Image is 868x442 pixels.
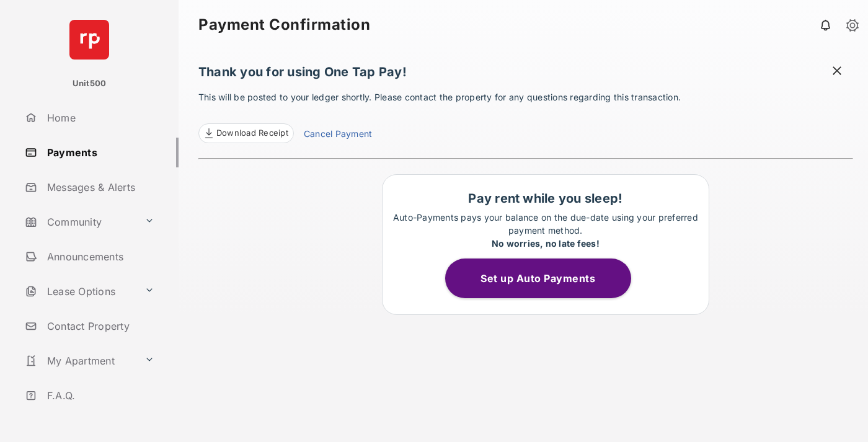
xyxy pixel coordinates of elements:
a: Download Receipt [198,123,294,143]
p: Unit500 [73,77,107,90]
a: Home [20,103,179,133]
span: Download Receipt [216,127,288,139]
a: Payments [20,138,179,167]
h1: Thank you for using One Tap Pay! [198,64,853,86]
a: Messages & Alerts [20,172,179,202]
a: Contact Property [20,311,179,341]
a: Lease Options [20,276,139,306]
div: No worries, no late fees! [389,237,702,250]
a: My Apartment [20,346,139,376]
strong: Payment Confirmation [198,17,370,32]
p: This will be posted to your ledger shortly. Please contact the property for any questions regardi... [198,91,853,143]
a: Announcements [20,242,179,272]
a: Set up Auto Payments [445,272,646,285]
a: F.A.Q. [20,381,179,410]
h1: Pay rent while you sleep! [389,191,702,206]
p: Auto-Payments pays your balance on the due-date using your preferred payment method. [389,211,702,250]
button: Set up Auto Payments [445,259,631,298]
a: Community [20,207,139,237]
a: Cancel Payment [304,127,372,143]
img: svg+xml;base64,PHN2ZyB4bWxucz0iaHR0cDovL3d3dy53My5vcmcvMjAwMC9zdmciIHdpZHRoPSI2NCIgaGVpZ2h0PSI2NC... [69,20,109,60]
